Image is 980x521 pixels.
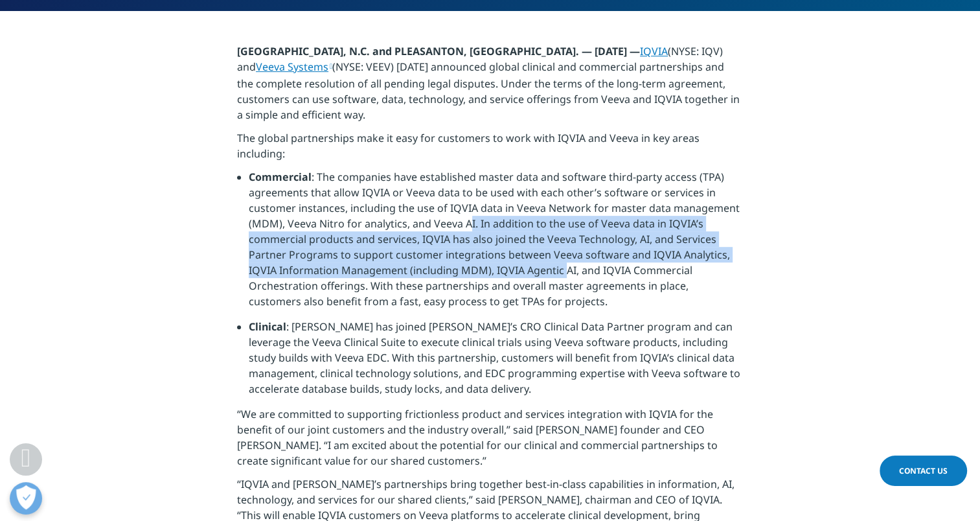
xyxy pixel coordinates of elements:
a: Veeva Systems [256,60,332,74]
li: : [PERSON_NAME] has joined [PERSON_NAME]’s CRO Clinical Data Partner program and can leverage the... [249,319,743,406]
a: Contact Us [880,456,967,486]
li: : The companies have established master data and software third-party access (TPA) agreements tha... [249,169,743,319]
strong: Commercial [249,170,312,184]
strong: [GEOGRAPHIC_DATA], N.C. and PLEASANTON, [GEOGRAPHIC_DATA]. — [DATE] — [237,44,640,58]
button: Open Preferences [10,482,42,515]
span: Contact Us [899,465,948,476]
strong: Clinical [249,319,286,334]
p: (NYSE: IQV) and (NYSE: VEEV) [DATE] announced global clinical and commercial partnerships and the... [237,43,743,130]
p: The global partnerships make it easy for customers to work with IQVIA and Veeva in key areas incl... [237,130,743,169]
a: IQVIA [640,44,668,58]
p: “We are committed to supporting frictionless product and services integration with IQVIA for the ... [237,406,743,476]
